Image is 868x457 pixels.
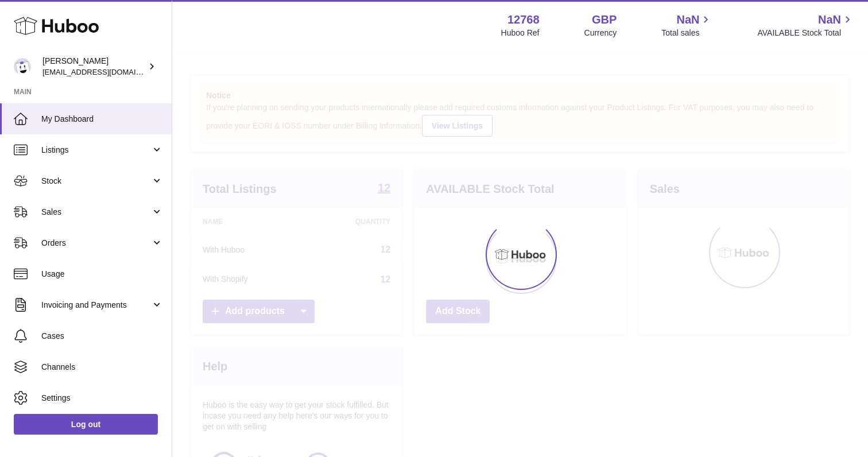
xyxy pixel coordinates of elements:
[41,145,151,156] span: Listings
[661,12,712,38] a: NaN Total sales
[507,12,540,28] strong: 12768
[757,12,854,38] a: NaN AVAILABLE Stock Total
[592,12,617,28] strong: GBP
[42,67,169,76] span: [EMAIL_ADDRESS][DOMAIN_NAME]
[41,393,163,404] span: Settings
[14,58,31,75] img: internalAdmin-12768@internal.huboo.com
[41,176,151,187] span: Stock
[41,362,163,373] span: Channels
[41,114,163,125] span: My Dashboard
[501,28,540,38] div: Huboo Ref
[41,300,151,311] span: Invoicing and Payments
[41,269,163,280] span: Usage
[41,331,163,342] span: Cases
[41,207,151,218] span: Sales
[584,28,617,38] div: Currency
[42,56,146,78] div: [PERSON_NAME]
[757,28,854,38] span: AVAILABLE Stock Total
[41,238,151,249] span: Orders
[14,414,158,435] a: Log out
[818,12,841,28] span: NaN
[676,12,699,28] span: NaN
[661,28,712,38] span: Total sales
